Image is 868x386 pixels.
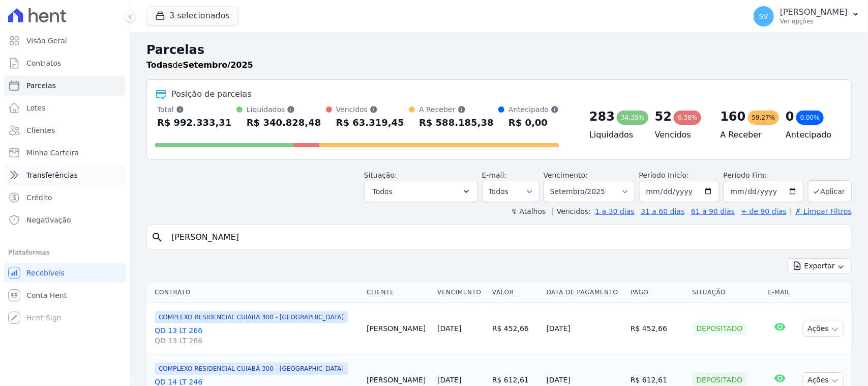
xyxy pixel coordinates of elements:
td: [PERSON_NAME] [363,303,433,354]
span: COMPLEXO RESIDENCIAL CUIABÁ 300 - [GEOGRAPHIC_DATA] [155,363,348,375]
strong: Setembro/2025 [183,60,253,70]
span: Visão Geral [26,36,67,46]
th: Situação [689,282,764,303]
h4: Antecipado [786,129,835,141]
th: Data de Pagamento [543,282,626,303]
div: 0,00% [796,111,824,125]
div: R$ 340.828,48 [247,115,321,131]
td: R$ 452,66 [626,303,689,354]
label: Período Inicío: [639,171,689,179]
div: 6,38% [674,111,701,125]
div: Liquidados [247,104,321,115]
span: Contratos [26,58,61,68]
input: Buscar por nome do lote ou do cliente [165,227,847,247]
span: Parcelas [26,80,56,91]
td: [DATE] [543,303,626,354]
div: Vencidos [336,104,404,115]
h4: A Receber [721,129,770,141]
button: 3 selecionados [146,6,238,25]
span: Lotes [26,103,46,113]
label: Situação: [364,171,397,179]
label: Período Fim: [724,170,804,181]
span: Negativação [26,215,71,225]
span: Minha Carteira [26,148,79,158]
th: Contrato [146,282,363,303]
a: Negativação [4,210,126,230]
a: Lotes [4,98,126,118]
a: Transferências [4,165,126,185]
h2: Parcelas [146,41,852,59]
div: 52 [655,108,672,125]
div: 160 [721,108,746,125]
a: Contratos [4,53,126,73]
h4: Liquidados [589,129,639,141]
a: Crédito [4,187,126,208]
label: ↯ Atalhos [511,207,546,215]
div: R$ 992.333,31 [157,115,232,131]
a: ✗ Limpar Filtros [791,207,852,215]
div: Depositado [693,321,747,336]
div: 59,27% [748,111,780,125]
i: search [151,231,163,243]
div: 0 [786,108,794,125]
span: Clientes [26,125,55,135]
a: Recebíveis [4,263,126,283]
div: 283 [589,108,615,125]
a: Parcelas [4,75,126,96]
a: 31 a 60 dias [641,207,684,215]
div: Total [157,104,232,115]
a: Conta Hent [4,285,126,306]
span: SV [759,13,768,20]
button: Todos [364,181,478,202]
th: E-mail [764,282,796,303]
button: Aplicar [808,180,852,202]
th: Vencimento [433,282,488,303]
strong: Todas [146,60,173,70]
td: R$ 452,66 [488,303,543,354]
span: Conta Hent [26,290,67,300]
button: SV [PERSON_NAME] Ver opções [745,2,868,31]
button: Ações [803,321,844,337]
h4: Vencidos [655,129,704,141]
div: R$ 63.319,45 [336,115,404,131]
a: [DATE] [437,324,461,333]
div: Posição de parcelas [171,88,252,100]
button: Exportar [788,258,852,274]
div: 34,35% [617,111,648,125]
a: QD 13 LT 266QD 13 LT 266 [155,325,358,346]
p: Ver opções [780,17,848,25]
span: Todos [373,185,393,198]
p: de [146,59,253,71]
span: Crédito [26,192,52,203]
label: E-mail: [482,171,507,179]
div: R$ 588.185,38 [419,115,494,131]
span: Recebíveis [26,268,65,278]
div: A Receber [419,104,494,115]
a: Clientes [4,120,126,141]
a: Visão Geral [4,31,126,51]
div: Antecipado [508,104,559,115]
div: Plataformas [8,246,122,259]
th: Pago [626,282,689,303]
span: QD 13 LT 266 [155,336,358,346]
a: 1 a 30 dias [595,207,635,215]
label: Vencimento: [544,171,588,179]
div: R$ 0,00 [508,115,559,131]
th: Valor [488,282,543,303]
a: Minha Carteira [4,143,126,163]
span: COMPLEXO RESIDENCIAL CUIABÁ 300 - [GEOGRAPHIC_DATA] [155,311,348,323]
th: Cliente [363,282,433,303]
label: Vencidos: [552,207,591,215]
span: Transferências [26,170,78,180]
a: 61 a 90 dias [691,207,735,215]
a: [DATE] [437,376,461,384]
p: [PERSON_NAME] [780,7,848,17]
a: + de 90 dias [741,207,787,215]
